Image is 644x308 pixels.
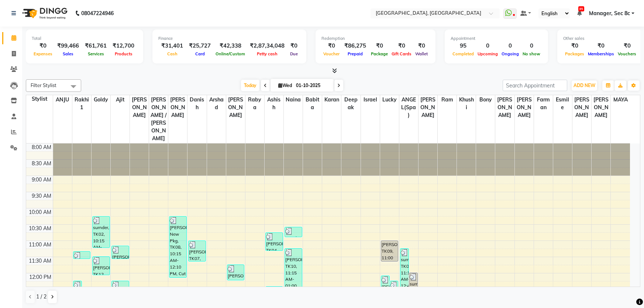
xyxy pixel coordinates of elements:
[285,227,302,237] div: Tresslounge Floor, TK05, 10:35 AM-10:55 AM, EYE BROW (THREADING)
[168,95,187,120] span: [PERSON_NAME]
[294,80,331,91] input: 2025-10-01
[321,42,341,50] div: ₹0
[111,95,130,104] span: Ajit
[82,42,110,50] div: ₹61,761
[413,51,430,56] span: Wallet
[227,265,244,280] div: [PERSON_NAME], TK15, 11:45 AM-12:15 PM, SHAVE / [PERSON_NAME] TRIM (MEN)
[81,3,114,24] b: 08047224946
[287,42,300,50] div: ₹0
[30,176,53,184] div: 9:00 AM
[276,83,294,88] span: Wed
[169,217,186,277] div: [PERSON_NAME] New Pkg, TK08, 10:15 AM-12:10 PM, Cut ,Texturize & Style (MEN),SHAVE / [PERSON_NAME...
[322,95,341,104] span: Karan
[93,257,110,275] div: [PERSON_NAME], TK12, 11:30 AM-12:05 PM, EYE BROW (THREADING),UPPERLIP (THREADING)
[32,42,54,50] div: ₹0
[500,51,521,56] span: Ongoing
[476,42,500,50] div: 0
[578,6,584,11] span: 85
[30,160,53,167] div: 8:30 AM
[381,276,389,296] div: [PERSON_NAME], TK12, 12:05 PM-12:45 PM, CUT ,TEXTURIZE & STYLE
[73,281,82,291] div: [PERSON_NAME], TK15, 12:15 PM-12:35 PM, CHIN/CHEEKS (THREADING)
[255,51,279,56] span: Petty cash
[193,51,207,56] span: Card
[409,273,417,304] div: surnder, TK02, 12:00 PM-01:00 PM, BODY SPA 60 MIN (₹3900)
[381,241,398,261] div: [PERSON_NAME], TK09, 11:00 AM-11:40 AM, CUT ,TEXTURIZE & STYLE
[413,42,430,50] div: ₹0
[390,51,413,56] span: Gift Cards
[400,249,409,296] div: surnder, TK02, 11:15 AM-12:45 PM, BODY SPA 90 MIN
[589,10,630,17] span: Manager, Sec 8c
[495,95,514,120] span: [PERSON_NAME]
[266,233,283,250] div: [PERSON_NAME], TK04, 10:45 AM-11:20 AM, BLOW DRY + GK / KERASTASE WASH
[515,95,534,120] span: [PERSON_NAME]
[288,51,300,56] span: Due
[73,252,90,259] div: [PERSON_NAME], TK04, 11:20 AM-11:35 AM, UPPERLIP (THREADING)
[189,241,206,261] div: [PERSON_NAME], TK07, 11:00 AM-11:40 AM, CUT ,TEXTURIZE & STYLE
[241,80,259,91] span: Today
[112,246,129,259] div: [PERSON_NAME] Sir ([PERSON_NAME]), TK11, 11:10 AM-11:35 AM, NAIL FILE (HANDS / FEET)
[28,273,53,281] div: 12:00 PM
[165,51,179,56] span: Cash
[245,95,264,112] span: Rabya
[158,42,186,50] div: ₹31,401
[149,95,168,143] span: [PERSON_NAME] / [PERSON_NAME]
[61,51,75,56] span: Sales
[93,217,110,248] div: surnder, TK02, 10:15 AM-11:15 AM, PRO BRIGHT 60 MIN
[616,51,638,56] span: Vouchers
[31,82,56,88] span: Filter Stylist
[451,35,542,42] div: Appointment
[500,42,521,50] div: 0
[321,35,430,42] div: Redemption
[369,42,390,50] div: ₹0
[451,51,476,56] span: Completed
[611,95,630,104] span: MAYA
[207,95,226,112] span: Arshad
[616,42,638,50] div: ₹0
[30,192,53,200] div: 9:30 AM
[321,51,341,56] span: Voucher
[380,95,399,104] span: Lucky
[32,51,54,56] span: Expenses
[19,3,69,24] img: logo
[341,95,360,112] span: deepak
[27,241,53,249] div: 11:00 AM
[577,10,582,17] a: 85
[32,35,137,42] div: Total
[92,95,110,104] span: Goldy
[27,225,53,232] div: 10:30 AM
[110,42,137,50] div: ₹12,700
[27,257,53,265] div: 11:30 AM
[54,42,82,50] div: ₹99,466
[214,42,247,50] div: ₹42,338
[390,281,398,299] div: Ms [PERSON_NAME] & [PERSON_NAME], TK16, 12:15 PM-12:50 PM, BLOW DRY
[572,95,591,120] span: [PERSON_NAME]
[186,42,214,50] div: ₹25,727
[113,51,134,56] span: Products
[476,95,495,104] span: Bony
[521,51,542,56] span: No show
[563,51,586,56] span: Packages
[592,95,610,120] span: [PERSON_NAME]
[390,42,413,50] div: ₹0
[586,51,616,56] span: Memberships
[369,51,390,56] span: Package
[572,80,597,91] button: ADD NEW
[226,95,245,120] span: [PERSON_NAME]
[399,95,418,120] span: ANGEL(Spa)
[130,95,149,120] span: [PERSON_NAME]
[563,42,586,50] div: ₹0
[247,42,287,50] div: ₹2,87,34,048
[503,80,567,91] input: Search Appointment
[346,51,365,56] span: Prepaid
[586,42,616,50] div: ₹0
[30,143,53,151] div: 8:00 AM
[419,95,437,120] span: [PERSON_NAME]
[86,51,106,56] span: Services
[457,95,476,112] span: khushi
[341,42,369,50] div: ₹86,275
[361,95,380,104] span: israel
[265,95,283,112] span: Ashish
[476,51,500,56] span: Upcoming
[303,95,322,112] span: Babita
[27,208,53,216] div: 10:00 AM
